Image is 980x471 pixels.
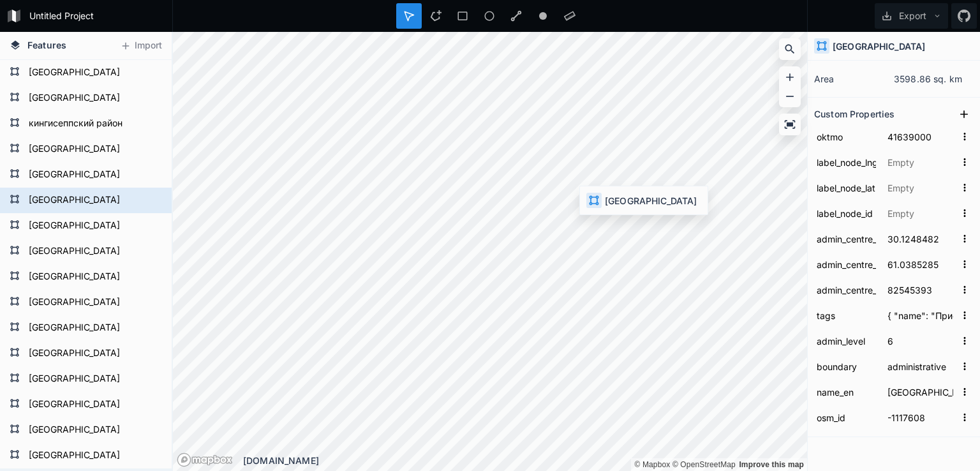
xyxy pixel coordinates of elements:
input: Empty [885,408,956,427]
h2: Custom Properties [814,104,895,124]
input: Empty [885,306,956,325]
button: Export [875,3,948,29]
input: Name [814,280,879,299]
span: Features [27,38,66,52]
input: Name [814,229,879,248]
input: Empty [885,127,956,146]
input: Empty [885,280,956,299]
a: OpenStreetMap [672,460,736,469]
a: Map feedback [739,460,804,469]
input: Name [814,127,879,146]
button: Import [114,36,168,56]
input: Name [814,306,879,325]
input: Empty [885,204,956,223]
input: Empty [885,331,956,350]
input: Name [814,204,879,223]
input: Name [814,153,879,172]
dd: 3598.86 sq. km [894,72,974,86]
div: [DOMAIN_NAME] [243,454,807,467]
dt: area [814,72,894,86]
h4: [GEOGRAPHIC_DATA] [833,40,925,53]
input: Empty [885,255,956,274]
input: Name [814,357,879,376]
input: Name [814,382,879,401]
input: Name [814,408,879,427]
input: Empty [885,229,956,248]
a: Mapbox logo [177,452,233,467]
input: Name [814,178,879,197]
input: Empty [885,357,956,376]
a: Mapbox [634,460,670,469]
input: Empty [885,153,956,172]
input: Empty [885,178,956,197]
input: Name [814,255,879,274]
input: Name [814,331,879,350]
input: Empty [885,382,956,401]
